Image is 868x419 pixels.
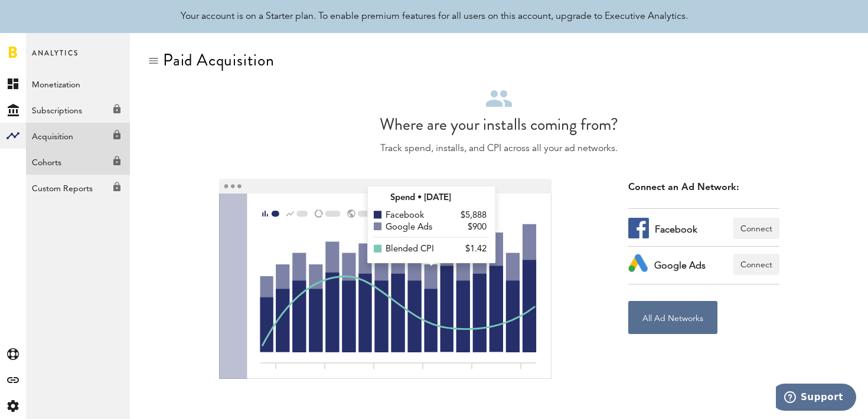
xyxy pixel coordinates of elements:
tspan: $1.42 [465,244,486,254]
div: Paid Acquisition [163,51,275,70]
label: Google Ads [654,260,706,272]
tspan: $900 [468,222,487,232]
a: Connect [733,254,779,275]
img: paid-acquisition-icon-light-blue.svg [486,90,512,107]
tspan: $5,888 [461,211,487,220]
div: Connect an Ad Network: [628,179,779,209]
tspan: Facebook [385,211,424,220]
tspan: Google Ads [385,222,432,232]
a: Acquisition [26,123,130,149]
div: Where are your installs coming from? [380,113,618,136]
span: Analytics [32,46,79,71]
a: All Ad Networks [628,301,717,334]
div: Track spend, installs, and CPI across all your ad networks. [148,142,850,155]
iframe: Opens a widget where you can find more information [776,384,856,413]
a: Cohorts [26,149,130,175]
img: Search Ads [628,254,648,274]
div: Available only for Executive Analytics subscribers [26,97,130,118]
a: Custom Reports [26,175,130,201]
label: Facebook [655,224,697,236]
img: Facebook [628,218,649,238]
a: Connect [733,218,779,239]
tspan: Blended CPI [385,244,433,254]
tspan: Spend • [DATE] [390,193,451,202]
div: Your account is on a Starter plan. To enable premium features for all users on this account, upgr... [181,9,688,24]
a: Monetization [26,71,130,97]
